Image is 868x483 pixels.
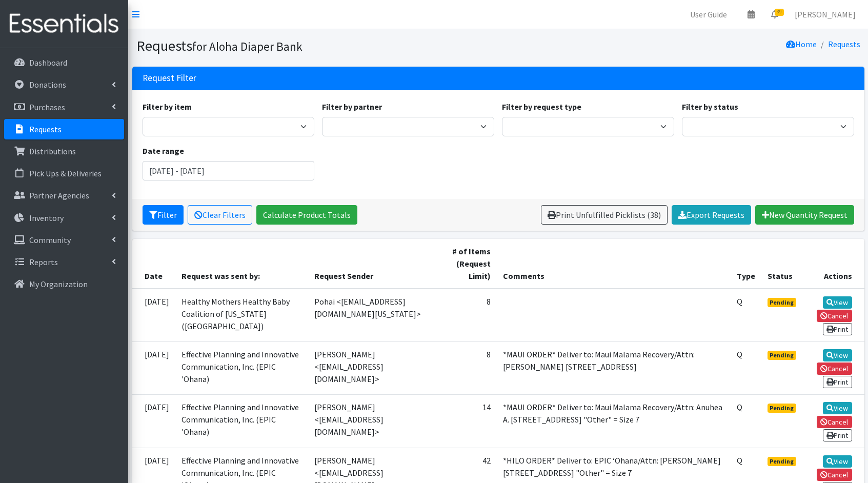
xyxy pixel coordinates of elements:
[823,402,852,414] a: View
[4,52,124,73] a: Dashboard
[817,363,852,375] a: Cancel
[188,205,252,225] a: Clear Filters
[4,163,124,184] a: Pick Ups & Deliveries
[786,39,817,49] a: Home
[497,341,731,394] td: *MAUI ORDER* Deliver to: Maui Malama Recovery/Attn: [PERSON_NAME] [STREET_ADDRESS]
[4,252,124,272] a: Reports
[308,395,437,448] td: [PERSON_NAME] <[EMAIL_ADDRESS][DOMAIN_NAME]>
[768,404,797,413] span: Pending
[437,341,496,394] td: 8
[143,161,315,180] input: January 1, 2011 - December 31, 2011
[4,119,124,139] a: Requests
[682,100,738,113] label: Filter by status
[804,239,864,289] th: Actions
[4,230,124,250] a: Community
[768,457,797,466] span: Pending
[502,100,581,113] label: Filter by request type
[786,4,864,25] a: [PERSON_NAME]
[4,185,124,206] a: Partner Agencies
[29,279,88,289] p: My Organization
[143,73,196,84] h3: Request Filter
[143,205,184,225] button: Filter
[737,296,742,307] abbr: Quantity
[132,239,175,289] th: Date
[731,239,761,289] th: Type
[775,9,784,16] span: 39
[823,376,852,388] a: Print
[29,102,65,112] p: Purchases
[175,341,309,394] td: Effective Planning and Innovative Communication, Inc. (EPIC 'Ohana)
[817,469,852,481] a: Cancel
[817,416,852,428] a: Cancel
[29,213,64,223] p: Inventory
[308,341,437,394] td: [PERSON_NAME] <[EMAIL_ADDRESS][DOMAIN_NAME]>
[437,395,496,448] td: 14
[672,205,751,225] a: Export Requests
[4,274,124,294] a: My Organization
[322,100,382,113] label: Filter by partner
[4,74,124,95] a: Donations
[4,7,124,41] img: HumanEssentials
[132,341,175,394] td: [DATE]
[541,205,668,225] a: Print Unfulfilled Picklists (38)
[823,323,852,335] a: Print
[4,141,124,162] a: Distributions
[823,296,852,309] a: View
[175,239,309,289] th: Request was sent by:
[823,349,852,361] a: View
[4,97,124,117] a: Purchases
[132,289,175,342] td: [DATE]
[497,239,731,289] th: Comments
[29,190,89,200] p: Partner Agencies
[768,351,797,360] span: Pending
[308,239,437,289] th: Request Sender
[761,239,804,289] th: Status
[737,402,742,412] abbr: Quantity
[437,289,496,342] td: 8
[29,168,102,178] p: Pick Ups & Deliveries
[437,239,496,289] th: # of Items (Request Limit)
[768,298,797,307] span: Pending
[132,395,175,448] td: [DATE]
[175,395,309,448] td: Effective Planning and Innovative Communication, Inc. (EPIC 'Ohana)
[175,289,309,342] td: Healthy Mothers Healthy Baby Coalition of [US_STATE] ([GEOGRAPHIC_DATA])
[763,4,786,25] a: 39
[737,349,742,359] abbr: Quantity
[817,310,852,322] a: Cancel
[828,39,860,49] a: Requests
[823,429,852,441] a: Print
[308,289,437,342] td: Pohai <[EMAIL_ADDRESS][DOMAIN_NAME][US_STATE]>
[143,100,192,113] label: Filter by item
[29,57,67,68] p: Dashboard
[256,205,357,225] a: Calculate Product Totals
[29,146,76,156] p: Distributions
[737,455,742,466] abbr: Quantity
[143,145,184,157] label: Date range
[29,79,66,90] p: Donations
[497,395,731,448] td: *MAUI ORDER* Deliver to: Maui Malama Recovery/Attn: Anuhea A. [STREET_ADDRESS] "Other" = Size 7
[755,205,854,225] a: New Quantity Request
[823,455,852,468] a: View
[29,235,71,245] p: Community
[682,4,735,25] a: User Guide
[29,124,62,134] p: Requests
[192,39,302,54] small: for Aloha Diaper Bank
[29,257,58,267] p: Reports
[4,208,124,228] a: Inventory
[136,37,495,55] h1: Requests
